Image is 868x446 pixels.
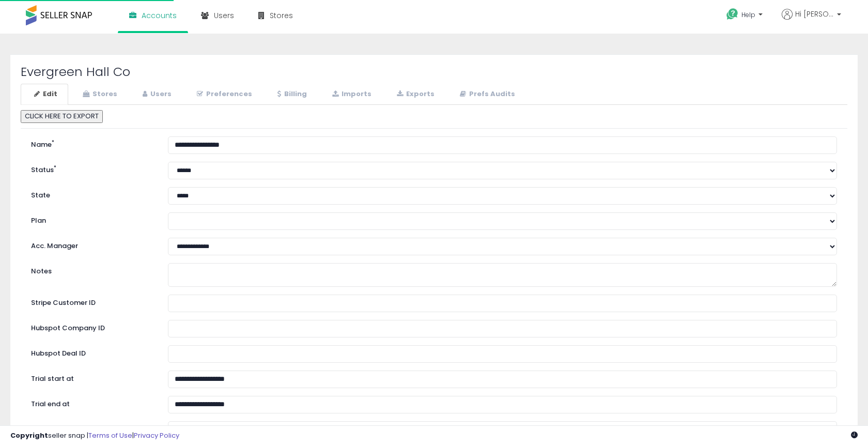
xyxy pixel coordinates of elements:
button: CLICK HERE TO EXPORT [21,110,103,123]
a: Preferences [183,84,263,105]
a: Stores [69,84,128,105]
h2: Evergreen Hall Co [21,65,847,79]
label: Plan [23,212,160,226]
a: Hi [PERSON_NAME] [782,9,841,32]
label: Accelerator ends at [23,421,160,435]
label: Trial end at [23,396,160,409]
a: Privacy Policy [134,430,179,440]
span: Stores [270,10,293,21]
a: Billing [264,84,318,105]
label: Acc. Manager [23,238,160,251]
strong: Copyright [10,430,48,440]
label: State [23,187,160,201]
a: Imports [319,84,382,105]
a: Terms of Use [88,430,132,440]
label: Hubspot Deal ID [23,345,160,359]
span: Users [214,10,234,21]
label: Status [23,162,160,175]
a: Exports [383,84,445,105]
div: seller snap | | [10,431,179,441]
label: Hubspot Company ID [23,320,160,333]
label: Stripe Customer ID [23,295,160,308]
span: Help [741,10,755,19]
span: Accounts [142,10,177,21]
a: Users [129,84,182,105]
label: Trial start at [23,371,160,384]
a: Prefs Audits [446,84,526,105]
label: Notes [23,263,160,276]
i: Get Help [726,8,739,21]
label: Name [23,136,160,150]
span: Hi [PERSON_NAME] [795,9,834,19]
a: Edit [21,84,68,105]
